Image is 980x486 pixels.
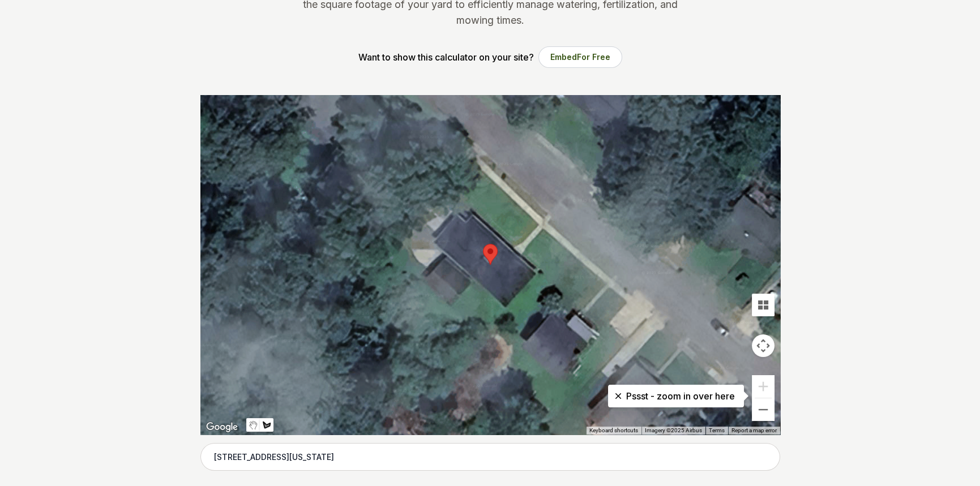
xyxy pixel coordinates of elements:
[752,294,774,316] button: Tilt map
[617,389,735,403] p: Pssst - zoom in over here
[246,418,260,432] button: Stop drawing
[203,420,241,435] a: Open this area in Google Maps (opens a new window)
[752,375,774,398] button: Zoom in
[752,398,774,421] button: Zoom out
[589,427,638,435] button: Keyboard shortcuts
[358,50,534,64] p: Want to show this calculator on your site?
[731,427,777,433] a: Report a map error
[200,443,780,471] input: Enter your address to get started
[577,52,610,62] span: For Free
[709,427,725,433] a: Terms (opens in new tab)
[645,427,702,433] span: Imagery ©2025 Airbus
[752,334,774,357] button: Map camera controls
[260,418,273,432] button: Draw a shape
[538,46,622,68] button: EmbedFor Free
[203,420,241,435] img: Google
